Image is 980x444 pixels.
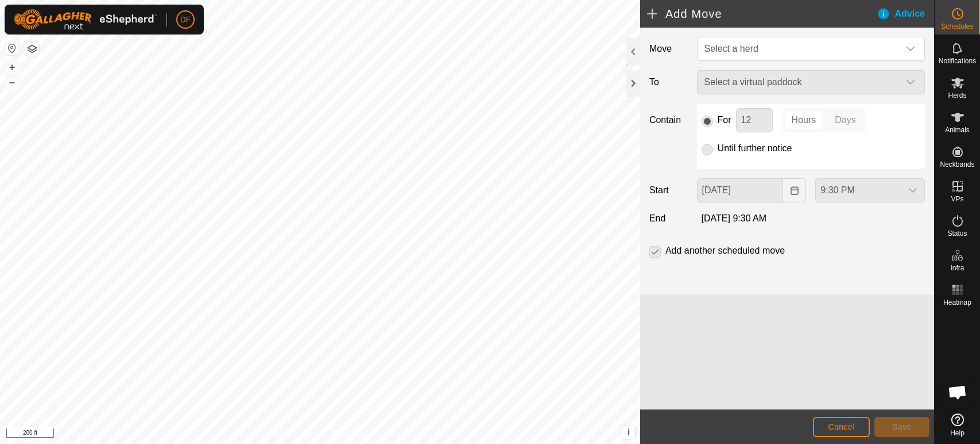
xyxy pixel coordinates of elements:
[180,14,191,26] span: DF
[627,427,630,437] span: i
[5,41,19,55] button: Reset Map
[5,60,19,74] button: +
[939,58,976,64] span: Notifications
[877,7,934,21] div: Advice
[647,7,877,21] h2: Add Move
[718,116,731,125] label: For
[622,426,635,439] button: i
[935,409,980,441] a: Help
[943,299,971,306] span: Heatmap
[874,417,929,437] button: Save
[813,417,870,437] button: Cancel
[941,23,973,30] span: Schedules
[274,429,317,439] a: Privacy Policy
[25,42,39,56] button: Map Layers
[645,37,692,61] label: Move
[947,230,967,237] span: Status
[702,213,767,223] span: [DATE] 9:30 AM
[899,37,922,60] div: dropdown trigger
[645,70,692,94] label: To
[783,178,806,202] button: Choose Date
[700,37,899,60] span: Select a herd
[940,161,974,168] span: Neckbands
[940,375,975,409] div: Open chat
[645,212,692,225] label: End
[665,246,785,255] label: Add another scheduled move
[704,44,758,53] span: Select a herd
[645,113,692,127] label: Contain
[331,429,365,439] a: Contact Us
[950,430,964,437] span: Help
[892,422,912,431] span: Save
[945,127,970,133] span: Animals
[718,144,792,153] label: Until further notice
[14,9,157,30] img: Gallagher Logo
[828,422,855,431] span: Cancel
[645,183,692,197] label: Start
[950,265,964,271] span: Infra
[5,75,19,89] button: –
[951,196,963,202] span: VPs
[948,92,966,99] span: Herds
